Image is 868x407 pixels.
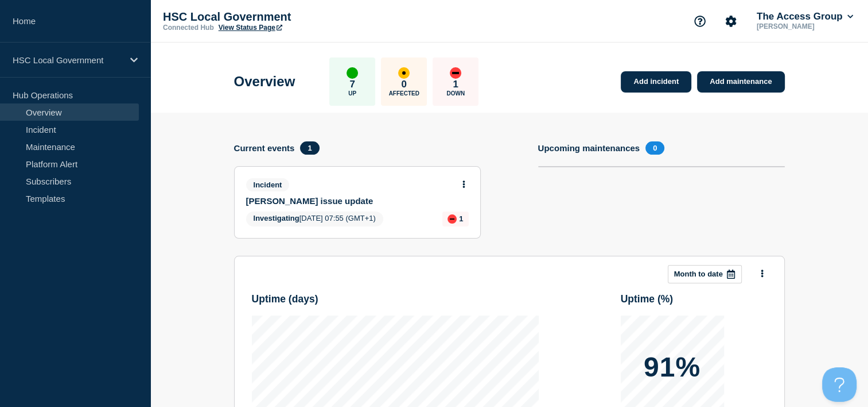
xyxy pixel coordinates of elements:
p: [PERSON_NAME] [754,22,855,30]
h1: Overview [234,74,295,90]
div: down [450,67,461,79]
p: Up [348,90,356,97]
div: affected [398,67,410,79]
p: 7 [350,79,355,90]
span: 0 [645,141,664,155]
a: [PERSON_NAME] issue update [246,196,453,206]
p: Month to date [674,270,723,278]
div: down [447,214,457,224]
a: Add maintenance [697,71,784,93]
button: Account settings [719,9,743,33]
h4: Current events [234,143,295,153]
p: Down [446,90,465,97]
p: Affected [389,90,419,97]
p: HSC Local Government [163,10,392,24]
p: 0 [402,79,407,90]
h3: Uptime ( % ) [621,293,674,305]
p: 1 [459,214,463,223]
span: [DATE] 07:55 (GMT+1) [246,212,383,226]
span: Investigating [254,214,299,222]
iframe: Help Scout Beacon - Open [822,367,857,402]
span: Incident [246,178,290,191]
p: 91% [644,354,700,381]
p: Connected Hub [163,24,214,32]
button: Month to date [668,265,742,283]
div: up [347,67,358,79]
span: 1 [300,141,319,155]
a: Add incident [621,71,691,93]
p: HSC Local Government [13,55,123,65]
h3: Uptime ( days ) [252,293,318,305]
p: 1 [453,79,458,90]
button: The Access Group [754,11,855,22]
h4: Upcoming maintenances [538,143,640,153]
button: Support [688,9,712,33]
a: View Status Page [219,24,282,32]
